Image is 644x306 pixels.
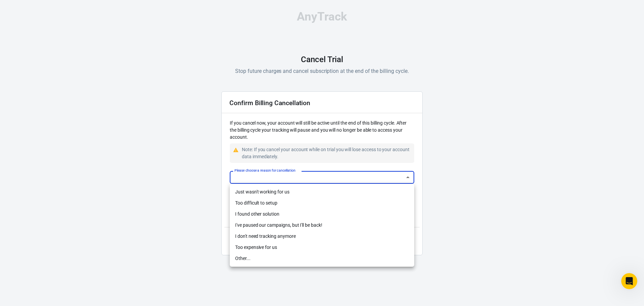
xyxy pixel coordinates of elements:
[230,198,414,209] li: Too difficult to setup
[230,242,414,253] li: Too expensive for us
[230,220,414,231] li: I've paused our campaigns, but I'll be back!
[621,273,637,289] iframe: Intercom live chat
[230,209,414,220] li: I found other solution
[230,186,414,198] li: Just wasn't working for us
[230,253,414,264] li: Other...
[230,231,414,242] li: I don't need tracking anymore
